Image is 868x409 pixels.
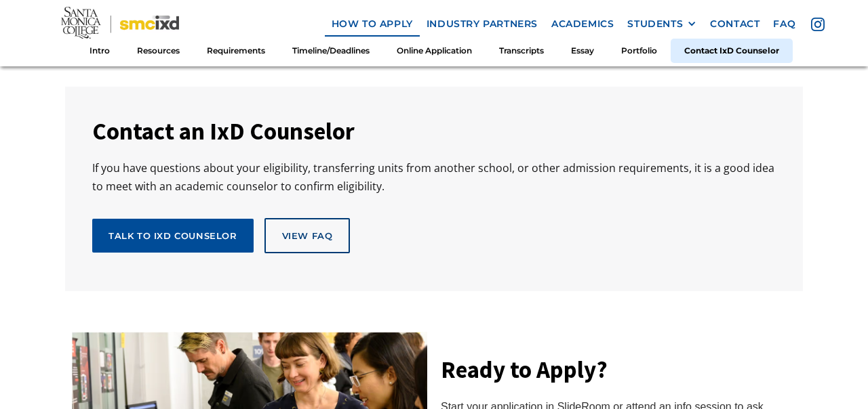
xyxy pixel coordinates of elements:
[108,230,237,242] div: Talk to IxD Counselor
[279,38,383,63] a: Timeline/Deadlines
[61,7,180,41] img: Santa Monica College - SMC IxD logo
[420,12,545,37] a: industry partners
[76,38,123,63] a: Intro
[486,38,557,63] a: Transcripts
[325,12,420,37] a: how to apply
[193,38,279,63] a: Requirements
[671,38,793,63] a: Contact IxD Counselor
[545,12,620,37] a: Academics
[608,38,671,63] a: Portfolio
[441,353,796,387] h3: Ready to Apply?
[383,38,486,63] a: Online Application
[92,219,254,253] a: Talk to IxD Counselor
[703,12,766,37] a: contact
[123,38,193,63] a: Resources
[627,18,683,30] div: STUDENTS
[264,218,351,253] a: view FAq
[92,115,776,148] h3: Contact an IxD Counselor
[557,38,608,63] a: Essay
[766,12,802,37] a: faq
[627,18,696,30] div: STUDENTS
[92,159,776,196] div: If you have questions about your eligibility, transferring units from another school, or other ad...
[282,230,333,242] div: view FAq
[811,18,825,31] img: icon - instagram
